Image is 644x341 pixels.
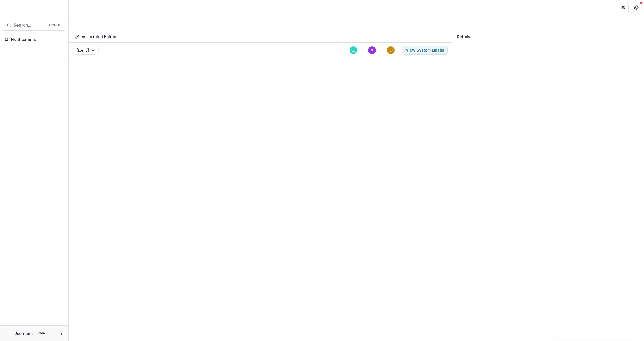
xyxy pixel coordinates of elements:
button: Notifications [2,35,66,44]
button: More [58,330,65,337]
p: Role [36,331,47,336]
button: View System Emails [402,46,448,55]
p: Details [457,34,470,40]
div: Ctrl + K [48,22,61,28]
button: Search... [2,20,66,31]
button: [DATE] [73,46,99,55]
span: Search... [13,22,46,28]
button: Get Help [631,2,642,13]
div: ; [69,32,452,341]
button: Partners [618,2,629,13]
span: Notifications [11,37,64,42]
p: Username [14,331,34,336]
div: Associated Entities [82,34,118,40]
a: Associated Entities [73,32,128,42]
